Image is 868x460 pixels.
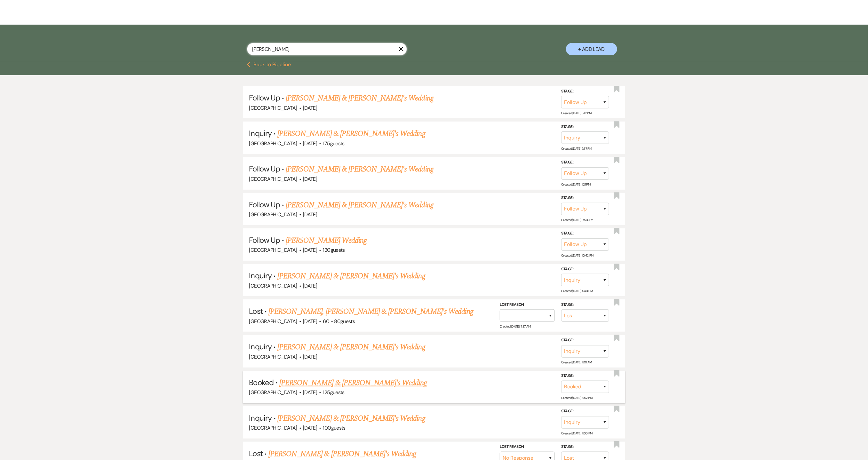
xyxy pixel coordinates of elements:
[561,182,590,186] span: Created: [DATE] 1:21 PM
[561,431,592,435] span: Created: [DATE] 11:30 PM
[561,372,609,379] label: Stage:
[561,289,593,293] span: Created: [DATE] 4:40 PM
[249,424,297,431] span: [GEOGRAPHIC_DATA]
[249,271,272,281] span: Inquiry
[561,301,609,308] label: Stage:
[561,111,591,115] span: Created: [DATE] 5:12 PM
[277,341,425,353] a: [PERSON_NAME] & [PERSON_NAME]'s Wedding
[303,176,317,182] span: [DATE]
[249,164,280,174] span: Follow Up
[323,389,345,396] span: 125 guests
[561,159,609,166] label: Stage:
[561,230,609,237] label: Stage:
[561,194,609,202] label: Stage:
[500,301,555,308] label: Lost Reason
[279,377,427,389] a: [PERSON_NAME] & [PERSON_NAME]'s Wedding
[249,235,280,245] span: Follow Up
[303,318,317,325] span: [DATE]
[303,247,317,253] span: [DATE]
[249,247,297,253] span: [GEOGRAPHIC_DATA]
[561,337,609,344] label: Stage:
[303,140,317,147] span: [DATE]
[323,247,345,253] span: 120 guests
[323,318,355,325] span: 60 - 80 guests
[303,353,317,360] span: [DATE]
[268,306,473,317] a: [PERSON_NAME], [PERSON_NAME] & [PERSON_NAME]'s Wedding
[286,199,434,211] a: [PERSON_NAME] & [PERSON_NAME]'s Wedding
[277,128,425,139] a: [PERSON_NAME] & [PERSON_NAME]'s Wedding
[561,408,609,415] label: Stage:
[249,105,297,111] span: [GEOGRAPHIC_DATA]
[249,200,280,210] span: Follow Up
[561,253,593,258] span: Created: [DATE] 10:42 PM
[247,43,407,55] input: Search by name, event date, email address or phone number
[249,318,297,325] span: [GEOGRAPHIC_DATA]
[249,448,263,458] span: Lost
[303,105,317,111] span: [DATE]
[561,443,609,450] label: Stage:
[561,360,592,364] span: Created: [DATE] 11:01 AM
[286,92,434,104] a: [PERSON_NAME] & [PERSON_NAME]'s Wedding
[249,353,297,360] span: [GEOGRAPHIC_DATA]
[286,163,434,175] a: [PERSON_NAME] & [PERSON_NAME]'s Wedding
[303,282,317,289] span: [DATE]
[500,324,530,329] span: Created: [DATE] 11:37 AM
[286,235,367,246] a: [PERSON_NAME] Wedding
[561,123,609,131] label: Stage:
[249,211,297,218] span: [GEOGRAPHIC_DATA]
[249,93,280,103] span: Follow Up
[303,211,317,218] span: [DATE]
[249,282,297,289] span: [GEOGRAPHIC_DATA]
[500,443,555,450] label: Lost Reason
[561,266,609,273] label: Stage:
[249,176,297,182] span: [GEOGRAPHIC_DATA]
[268,448,416,460] a: [PERSON_NAME] & [PERSON_NAME]'s Wedding
[249,306,263,316] span: Lost
[561,147,592,151] span: Created: [DATE] 7:37 PM
[247,62,291,67] button: Back to Pipeline
[249,140,297,147] span: [GEOGRAPHIC_DATA]
[323,140,345,147] span: 175 guests
[249,342,272,352] span: Inquiry
[277,413,425,424] a: [PERSON_NAME] & [PERSON_NAME]'s Wedding
[249,377,274,387] span: Booked
[249,413,272,423] span: Inquiry
[566,43,617,55] button: + Add Lead
[249,389,297,396] span: [GEOGRAPHIC_DATA]
[277,270,425,282] a: [PERSON_NAME] & [PERSON_NAME]'s Wedding
[303,424,317,431] span: [DATE]
[561,218,593,222] span: Created: [DATE] 9:50 AM
[561,88,609,95] label: Stage:
[561,396,592,400] span: Created: [DATE] 6:52 PM
[323,424,346,431] span: 100 guests
[249,128,272,138] span: Inquiry
[303,389,317,396] span: [DATE]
